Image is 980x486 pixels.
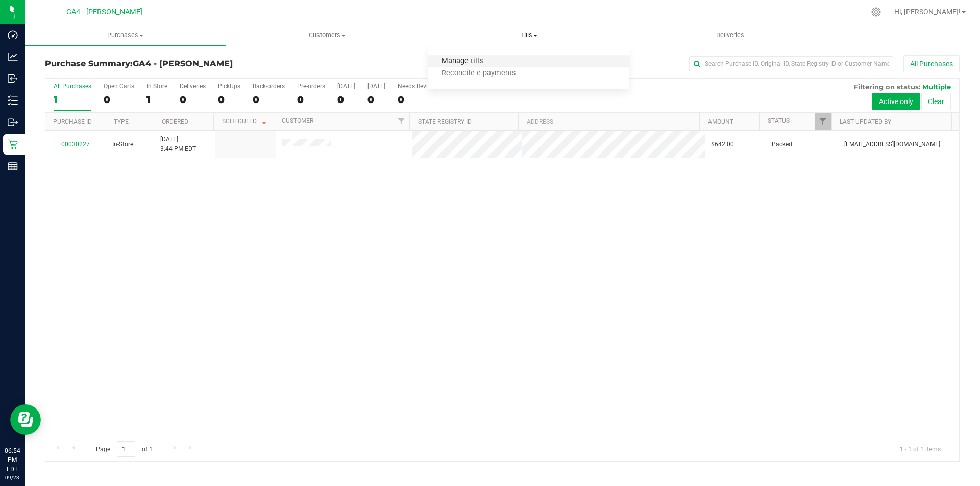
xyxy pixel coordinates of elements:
[337,94,355,106] div: 0
[54,94,91,106] div: 1
[689,56,893,71] input: Search Purchase ID, Original ID, State Registry ID or Customer Name...
[297,94,325,106] div: 0
[393,113,409,130] a: Filter
[24,24,226,46] a: Purchases
[45,59,350,68] h3: Purchase Summary:
[227,31,427,40] span: Customers
[428,57,497,66] span: Manage tills
[87,441,161,457] span: Page of 1
[922,83,951,91] span: Multiple
[218,83,240,90] div: PickUps
[180,94,206,106] div: 0
[903,55,960,72] button: All Purchases
[367,83,385,90] div: [DATE]
[844,140,940,149] span: [EMAIL_ADDRESS][DOMAIN_NAME]
[337,83,355,90] div: [DATE]
[8,139,18,149] inline-svg: Retail
[921,93,951,110] button: Clear
[104,83,134,90] div: Open Carts
[297,83,325,90] div: Pre-orders
[162,118,188,125] a: Ordered
[8,52,18,62] inline-svg: Analytics
[282,117,313,124] a: Customer
[114,118,129,125] a: Type
[840,118,891,125] a: Last Updated By
[253,94,285,106] div: 0
[53,118,92,125] a: Purchase ID
[708,118,733,125] a: Amount
[8,95,18,106] inline-svg: Inventory
[398,83,435,90] div: Needs Review
[772,140,792,149] span: Packed
[894,8,961,16] span: Hi, [PERSON_NAME]!
[10,404,41,435] iframe: Resource center
[66,8,142,16] span: GA4 - [PERSON_NAME]
[702,31,758,40] span: Deliveries
[872,93,920,110] button: Active only
[253,83,285,90] div: Back-orders
[815,113,831,130] a: Filter
[61,141,90,148] a: 00030227
[112,140,133,149] span: In-Store
[222,118,268,125] a: Scheduled
[398,94,435,106] div: 0
[8,30,18,40] inline-svg: Dashboard
[428,69,529,78] span: Reconcile e-payments
[518,113,699,131] th: Address
[180,83,206,90] div: Deliveries
[160,135,196,154] span: [DATE] 3:44 PM EDT
[25,31,226,40] span: Purchases
[711,140,734,149] span: $642.00
[146,83,167,90] div: In Store
[226,24,428,46] a: Customers
[768,117,790,124] a: Status
[104,94,134,106] div: 0
[218,94,240,106] div: 0
[133,59,233,68] span: GA4 - [PERSON_NAME]
[8,161,18,171] inline-svg: Reports
[5,446,20,474] p: 06:54 PM EDT
[8,73,18,84] inline-svg: Inbound
[117,441,135,457] input: 1
[54,83,91,90] div: All Purchases
[146,94,167,106] div: 1
[428,24,629,46] a: Tills Manage tills Reconcile e-payments
[418,118,472,125] a: State Registry ID
[629,24,831,46] a: Deliveries
[8,117,18,127] inline-svg: Outbound
[854,83,920,91] span: Filtering on status:
[5,474,20,481] p: 09/23
[428,31,629,40] span: Tills
[367,94,385,106] div: 0
[892,441,949,456] span: 1 - 1 of 1 items
[870,7,883,17] div: Manage settings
